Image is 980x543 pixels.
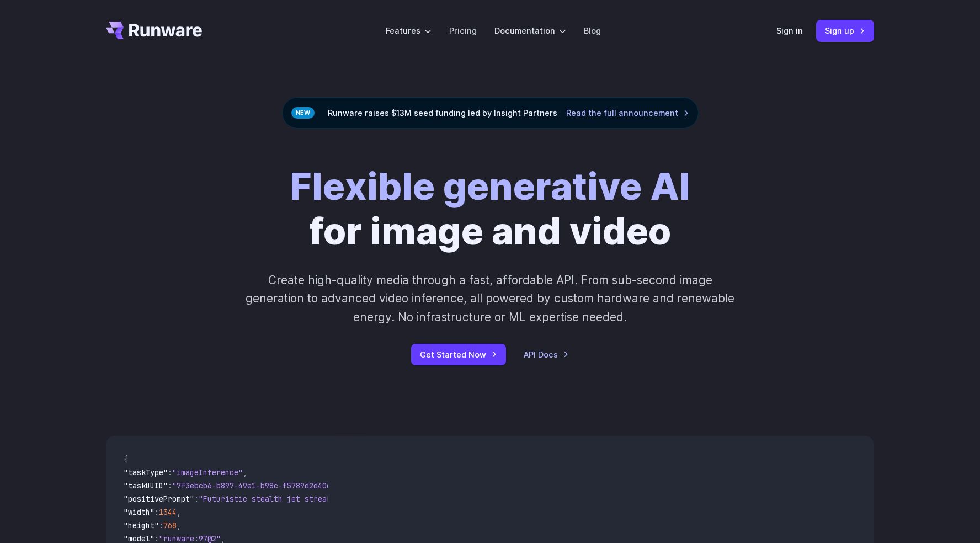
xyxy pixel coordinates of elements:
a: API Docs [524,348,569,361]
a: Read the full announcement [566,107,689,119]
a: Pricing [449,24,477,37]
span: "height" [124,520,159,530]
span: "Futuristic stealth jet streaking through a neon-lit cityscape with glowing purple exhaust" [199,494,600,504]
span: , [243,467,247,477]
span: : [194,494,199,504]
a: Get Started Now [411,344,506,365]
span: : [168,481,172,491]
span: "7f3ebcb6-b897-49e1-b98c-f5789d2d40d7" [172,481,340,491]
a: Blog [584,24,601,37]
span: "taskUUID" [124,481,168,491]
a: Sign in [776,24,803,37]
span: "width" [124,507,155,517]
span: { [124,454,128,464]
a: Go to / [106,22,202,39]
span: "taskType" [124,467,168,477]
label: Features [386,24,432,37]
label: Documentation [494,24,566,37]
span: 1344 [159,507,177,517]
span: 768 [163,520,177,530]
p: Create high-quality media through a fast, affordable API. From sub-second image generation to adv... [244,271,736,326]
span: "imageInference" [172,467,243,477]
div: Runware raises $13M seed funding led by Insight Partners [282,97,699,129]
a: Sign up [816,20,874,41]
span: , [177,520,181,530]
span: , [177,507,181,517]
span: "positivePrompt" [124,494,194,504]
span: : [159,520,163,530]
strong: Flexible generative AI [290,164,690,209]
span: : [168,467,172,477]
h1: for image and video [290,164,690,253]
span: : [155,507,159,517]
